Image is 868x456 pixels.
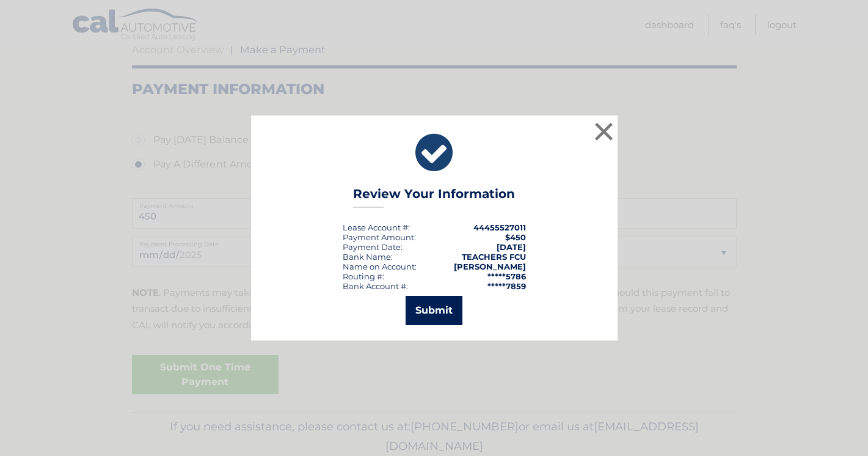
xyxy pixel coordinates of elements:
div: Payment Amount: [343,232,416,242]
div: Bank Account #: [343,281,408,291]
div: Routing #: [343,271,384,281]
span: $450 [505,232,526,242]
strong: [PERSON_NAME] [454,262,526,271]
strong: TEACHERS FCU [462,252,526,262]
span: Payment Date [343,242,401,252]
div: : [343,242,403,252]
div: Name on Account: [343,262,417,271]
strong: 44455527011 [473,222,526,232]
button: Submit [406,296,462,325]
h3: Review Your Information [353,186,515,208]
button: × [592,119,616,144]
div: Bank Name: [343,252,393,262]
div: Lease Account #: [343,222,410,232]
span: [DATE] [497,242,526,252]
